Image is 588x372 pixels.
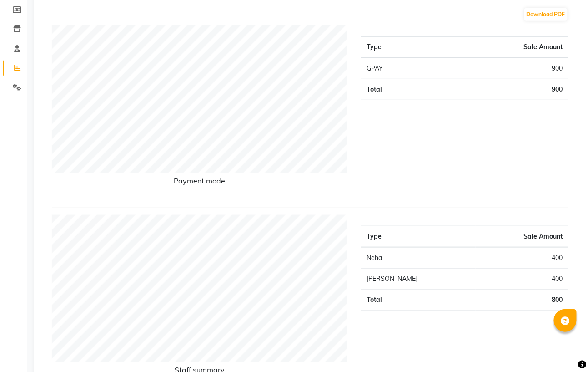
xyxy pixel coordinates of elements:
td: Total [361,290,476,311]
td: 900 [434,79,568,100]
td: Total [361,79,434,100]
td: 900 [434,58,568,79]
td: 800 [476,290,568,311]
td: [PERSON_NAME] [361,269,476,290]
button: Download PDF [524,8,568,21]
td: 400 [476,247,568,269]
th: Type [361,37,434,58]
h6: Payment mode [52,177,347,189]
td: 400 [476,269,568,290]
th: Sale Amount [434,37,568,58]
td: GPAY [361,58,434,79]
th: Sale Amount [476,226,568,248]
td: Neha [361,247,476,269]
th: Type [361,226,476,248]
